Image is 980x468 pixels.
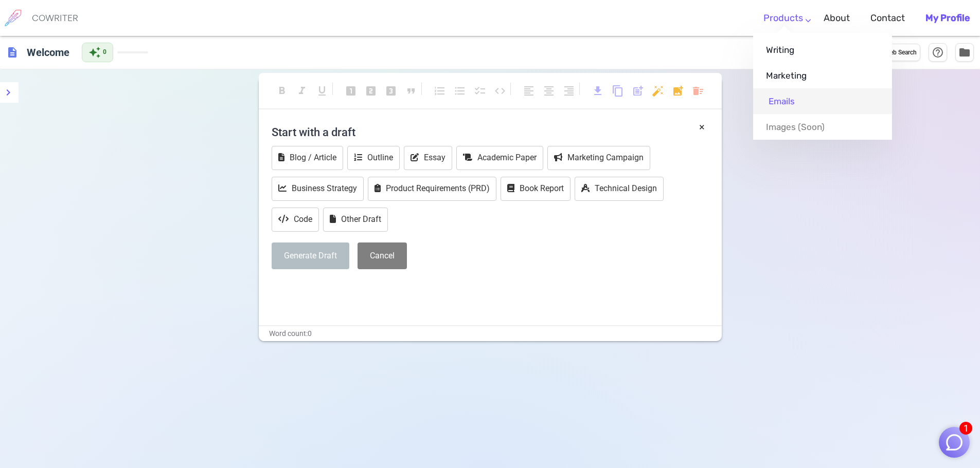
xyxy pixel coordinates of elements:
button: Blog / Article [272,146,343,170]
div: Word count: 0 [259,326,722,341]
span: content_copy [612,85,624,97]
button: Essay [404,146,452,170]
span: format_quote [405,85,417,97]
span: download [592,85,604,97]
button: Technical Design [575,177,664,201]
a: Contact [870,3,905,33]
span: format_align_right [563,85,575,97]
span: post_add [632,85,644,97]
button: 1 [939,427,970,458]
button: Marketing Campaign [547,146,650,170]
a: Marketing [753,63,892,88]
span: looks_two [365,85,377,97]
img: Close chat [945,433,964,452]
a: Emails [753,88,892,114]
a: My Profile [925,3,970,33]
button: Book Report [501,177,571,201]
button: Cancel [358,242,407,270]
span: format_bold [276,85,288,97]
span: Web Search [884,48,917,58]
button: Other Draft [323,208,388,232]
button: × [699,120,705,135]
span: format_list_numbered [434,85,446,97]
span: auto_awesome [88,46,101,59]
span: 0 [103,47,106,58]
span: auto_fix_high [652,85,664,97]
span: looks_3 [385,85,397,97]
button: Business Strategy [272,177,364,201]
span: format_align_left [523,85,535,97]
a: Writing [753,37,892,63]
span: 1 [959,422,972,435]
span: folder [958,46,971,59]
h6: Click to edit title [23,42,74,63]
h6: COWRITER [32,13,78,23]
span: help_outline [932,46,944,59]
button: Product Requirements (PRD) [368,177,496,201]
span: format_underlined [316,85,328,97]
button: Academic Paper [456,146,543,170]
a: About [824,3,850,33]
button: Outline [347,146,400,170]
span: add_photo_alternate [672,85,684,97]
button: Generate Draft [272,242,349,270]
button: Help & Shortcuts [929,43,947,62]
h4: Start with a draft [272,120,709,144]
a: Products [763,3,803,33]
span: format_italic [296,85,308,97]
button: Code [272,208,319,232]
span: format_align_center [543,85,555,97]
span: code [494,85,506,97]
span: description [6,46,19,59]
span: looks_one [345,85,357,97]
span: checklist [474,85,486,97]
span: delete_sweep [692,85,704,97]
span: format_list_bulleted [454,85,466,97]
b: My Profile [925,12,970,24]
button: Manage Documents [955,43,974,62]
